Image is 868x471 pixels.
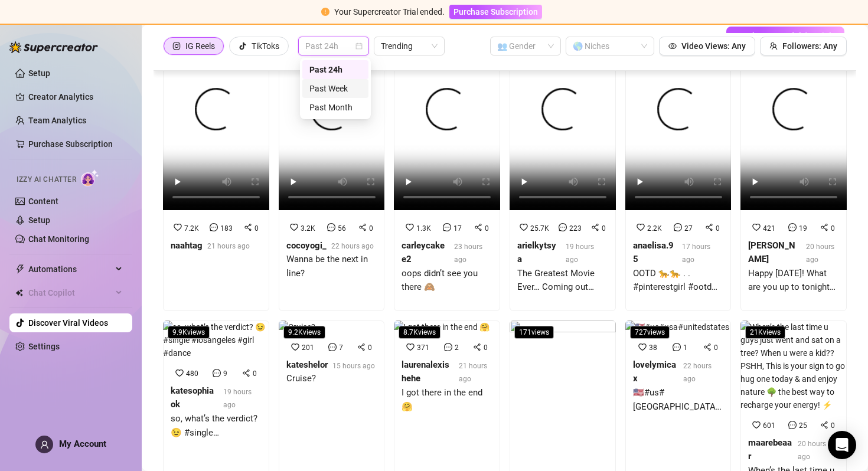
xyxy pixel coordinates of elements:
span: message [673,343,681,351]
span: Your Supercreator Trial ended. [334,7,445,17]
span: Video Views: Any [681,41,746,51]
span: heart [406,343,415,351]
span: 1.3K [416,224,431,233]
span: 201 [302,344,314,352]
span: 9.9K views [168,326,210,339]
span: 0 [254,224,259,233]
div: OOTD 🐆🐆 . . #pinterestgirl #ootd #style #ootdfashion #pinterestoutfit #grwm #grwmreels #fyp [633,267,724,295]
span: 19 hours ago [223,388,252,409]
span: tik-tok [239,42,247,50]
strong: lovelymicax [633,359,676,384]
span: 1 [683,344,687,352]
strong: [PERSON_NAME] [748,240,795,265]
span: heart [520,223,528,231]
span: heart [291,343,299,351]
span: 0 [714,344,718,352]
a: Discover Viral Videos [28,318,108,328]
span: 20 hours ago [798,440,826,461]
span: message [444,343,452,351]
div: 🇺🇸#us#[GEOGRAPHIC_DATA]#unitedstates [633,386,724,414]
span: heart [638,343,647,351]
span: Purchase Subscription [453,7,538,17]
div: Past Week [309,82,361,95]
span: 38 [649,344,657,352]
span: 0 [369,224,373,233]
span: 25.7K [530,224,549,233]
img: so, what’s the verdict? 😉 #single #losangeles #girl #dance [163,320,269,359]
div: Open Intercom Messenger [828,431,856,459]
img: I got there in the end 🤗 [394,320,490,333]
span: 601 [763,421,775,430]
span: heart [406,223,414,231]
div: I got there in the end 🤗 [402,386,492,414]
button: Video Views: Any [659,37,755,55]
span: heart [637,223,645,231]
span: message [213,369,221,377]
button: Purchase Subscription [449,5,542,19]
img: AI Chatter [81,169,99,187]
span: 2.2K [647,224,662,233]
img: When’s the last time u guys just went and sat on a tree? When u were a kid?? PSHH, This is your s... [740,320,847,411]
span: 22 hours ago [683,362,712,383]
span: 8.7K views [399,326,440,339]
strong: kateshelor [286,359,328,370]
button: Followers: Any [760,37,847,55]
span: 0 [716,224,720,233]
a: 23.4Kviews1.3K170carleycakee223 hours agooops didn’t see you there 🙈 [394,22,500,311]
span: Followers: Any [782,41,837,51]
span: Chat Copilot [28,283,112,302]
span: Past 24h [305,37,362,55]
strong: arielkytsya [517,240,556,265]
span: Track Your Models' Socials [735,31,836,41]
div: IG Reels [185,37,215,55]
div: Wanna be the next in line? [286,253,377,280]
span: 0 [368,344,372,352]
span: share-alt [473,343,481,351]
span: 56 [338,224,346,233]
span: heart [752,421,761,429]
span: heart [290,223,298,231]
a: Purchase Subscription [28,139,113,149]
span: 7.2K [184,224,199,233]
span: 23 hours ago [454,243,482,264]
div: oops didn’t see you there 🙈 [402,267,492,295]
span: message [328,343,337,351]
span: 20 hours ago [806,243,834,264]
div: TikToks [252,37,279,55]
span: 0 [253,369,257,378]
a: Settings [28,342,60,351]
span: 183 [220,224,233,233]
strong: maarebeaar [748,437,792,462]
strong: carleycakee2 [402,240,445,265]
span: heart [752,223,761,231]
span: 25 [799,421,807,430]
span: 171 views [514,326,554,339]
span: thunderbolt [15,264,25,274]
strong: naahtag [171,240,203,251]
strong: laurenalexishehe [402,359,449,384]
span: 727 views [630,326,670,339]
span: 21 hours ago [459,362,487,383]
span: 15 hours ago [332,362,375,370]
span: My Account [59,439,106,449]
span: Automations [28,260,112,279]
span: share-alt [705,223,713,231]
span: 7 [339,344,343,352]
span: heart [175,369,184,377]
strong: katesophiaok [171,385,214,410]
strong: cocoyogi_ [286,240,327,251]
span: share-alt [474,223,482,231]
img: 🇺🇸#us#usa#unitedstates [625,320,729,333]
div: Past 24h [302,60,368,79]
button: Track Your Models' Socials [726,27,844,45]
span: 0 [485,224,489,233]
span: team [769,42,778,50]
a: 118.9Kviews7.2K1830naahtag21 hours ago [163,22,269,311]
span: message [443,223,451,231]
span: Izzy AI Chatter [17,174,76,185]
span: 0 [602,224,606,233]
span: heart [174,223,182,231]
span: 480 [186,369,198,378]
span: 21 hours ago [207,242,250,250]
span: instagram [172,42,181,50]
